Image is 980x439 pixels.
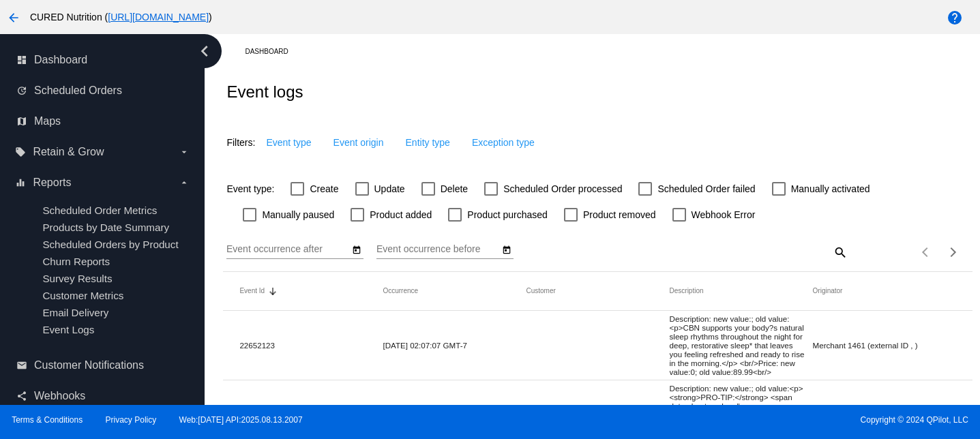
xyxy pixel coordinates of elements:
[179,415,303,425] a: Web:[DATE] API:2025.08.13.2007
[374,181,405,197] span: Update
[16,385,190,407] a: share Webhooks
[245,41,300,62] a: Dashboard
[15,177,26,188] i: equalizer
[16,49,190,71] a: dashboard Dashboard
[526,287,669,294] mat-header-cell: Customer
[34,115,61,127] span: Maps
[262,207,334,223] span: Manually paused
[42,256,110,267] a: Churn Reports
[179,147,190,157] i: arrow_drop_down
[34,85,122,97] span: Scheduled Orders
[383,287,526,294] mat-header-cell: Occurrence
[441,181,468,197] span: Delete
[912,239,940,266] button: Previous page
[323,130,395,155] button: Event origin
[503,181,622,197] span: Scheduled Order processed
[194,40,216,62] i: chevron_left
[16,360,27,371] i: email
[226,244,349,255] input: Event occurrence after
[813,337,956,353] mat-cell: Merchant 1461 (external ID , )
[34,390,85,402] span: Webhooks
[791,181,870,197] span: Manually activated
[692,207,756,223] span: Webhook Error
[30,12,212,22] span: CURED Nutrition ( )
[499,242,514,256] button: Open calendar
[179,177,190,188] i: arrow_drop_down
[106,415,157,425] a: Privacy Policy
[108,12,209,22] a: [URL][DOMAIN_NAME]
[395,130,461,155] button: Entity type
[42,222,169,233] a: Products by Date Summary
[16,80,190,102] a: update Scheduled Orders
[33,177,71,189] span: Reports
[42,205,157,216] a: Scheduled Order Metrics
[670,311,813,380] mat-cell: Description: new value:; old value:<p>CBN supports your body?s natural sleep rhythms throughout t...
[670,287,813,294] mat-header-cell: Description
[239,337,383,353] mat-cell: 22652123
[34,54,87,66] span: Dashboard
[16,55,27,65] i: dashboard
[370,207,432,223] span: Product added
[406,137,450,148] span: Entity type
[16,85,27,96] i: update
[5,10,22,26] mat-icon: arrow_back
[16,354,190,376] a: email Customer Notifications
[349,242,363,256] button: Open calendar
[226,183,274,194] h4: Event type:
[461,130,546,155] button: Exception type
[940,239,967,266] button: Next page
[376,244,499,255] input: Event occurrence before
[42,307,108,318] a: Email Delivery
[42,324,94,335] a: Event Logs
[472,137,535,148] span: Exception type
[657,181,755,197] span: Scheduled Order failed
[467,207,548,223] span: Product purchased
[266,137,311,148] span: Event type
[226,137,255,148] h4: Filters:
[42,239,178,250] a: Scheduled Orders by Product
[383,337,526,353] mat-cell: [DATE] 02:07:07 GMT-7
[33,146,104,158] span: Retain & Grow
[813,287,956,294] mat-header-cell: Originator
[16,391,27,402] i: share
[42,290,123,301] a: Customer Metrics
[310,181,338,197] span: Create
[34,359,144,372] span: Customer Notifications
[831,241,848,262] mat-icon: search
[16,116,27,127] i: map
[226,82,303,102] h2: Event logs
[947,10,963,26] mat-icon: help
[16,110,190,132] a: map Maps
[502,415,968,425] span: Copyright © 2024 QPilot, LLC
[583,207,656,223] span: Product removed
[15,147,26,157] i: local_offer
[239,287,265,295] button: Change sorting for Id
[255,130,322,155] button: Event type
[333,137,384,148] span: Event origin
[42,273,112,284] a: Survey Results
[12,415,83,425] a: Terms & Conditions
